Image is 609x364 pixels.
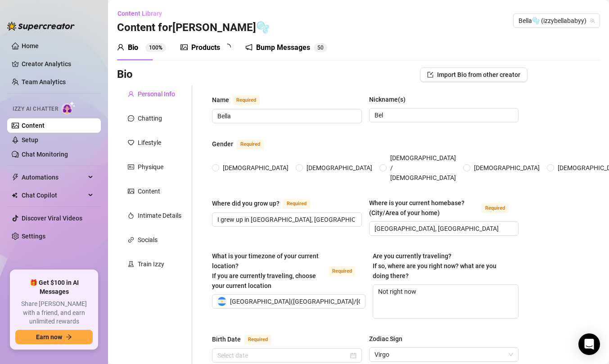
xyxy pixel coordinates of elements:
span: link [128,237,134,243]
input: Birth Date [217,351,348,360]
div: Where is your current homebase? (City/Area of your home) [369,198,478,218]
a: Discover Viral Videos [22,215,82,222]
a: Home [22,42,39,49]
span: Chat Copilot [22,188,86,202]
span: Required [244,335,271,345]
span: Bella🫧 (izzybellababyy) [519,14,595,27]
a: Chat Monitoring [22,151,68,158]
span: 🎁 Get $100 in AI Messages [15,279,93,296]
button: Content Library [117,6,169,21]
div: Nickname(s) [369,94,406,104]
div: Birth Date [212,334,241,344]
span: arrow-right [66,334,72,340]
h3: Bio [117,67,133,82]
span: Required [329,266,356,276]
a: Settings [22,233,45,240]
span: What is your timezone of your current location? If you are currently traveling, choose your curre... [212,252,319,289]
span: picture [180,44,188,51]
textarea: Not right now [373,285,519,318]
div: Train Izzy [138,259,164,269]
span: [DEMOGRAPHIC_DATA] / [DEMOGRAPHIC_DATA] [387,153,460,183]
label: Name [212,94,270,105]
div: Products [191,42,220,53]
span: user [117,44,124,51]
span: Required [237,139,264,149]
label: Where did you grow up? [212,198,320,209]
button: Earn nowarrow-right [15,330,93,344]
sup: 50 [314,43,327,52]
img: ar [217,297,226,306]
span: picture [128,188,134,194]
button: Import Bio from other creator [420,67,528,82]
input: Nickname(s) [374,110,512,120]
div: Intimate Details [138,211,181,220]
span: message [128,115,134,121]
img: AI Chatter [62,101,76,114]
div: Open Intercom Messenger [578,333,600,355]
div: Name [212,95,229,105]
div: Gender [212,139,233,149]
span: notification [245,44,253,51]
div: Bump Messages [256,42,310,53]
div: Bio [128,42,138,53]
h3: Content for [PERSON_NAME]🫧 [117,21,270,35]
span: thunderbolt [12,174,19,181]
a: Team Analytics [22,78,66,85]
span: Earn now [36,333,62,341]
input: Where did you grow up? [217,215,355,225]
div: Content [138,186,160,196]
span: Virgo [374,348,514,361]
span: team [590,18,595,23]
span: 0 [320,45,324,51]
span: heart [128,139,134,146]
a: Content [22,122,45,129]
img: Chat Copilot [12,192,18,198]
span: import [427,72,433,78]
span: Import Bio from other creator [437,71,520,78]
label: Gender [212,139,274,149]
div: Zodiac Sign [369,334,402,344]
a: Creator Analytics [22,57,94,71]
span: [DEMOGRAPHIC_DATA] [219,163,292,173]
span: Automations [22,170,86,184]
span: 5 [317,45,320,51]
label: Nickname(s) [369,94,412,104]
span: [DEMOGRAPHIC_DATA] [470,163,543,173]
span: Izzy AI Chatter [13,105,58,113]
span: fire [128,212,134,219]
span: loading [223,43,232,52]
span: [DEMOGRAPHIC_DATA] [303,163,376,173]
span: [GEOGRAPHIC_DATA] ( [GEOGRAPHIC_DATA]/[GEOGRAPHIC_DATA]/Buenos_Aires ) [230,295,460,308]
div: Lifestyle [138,138,161,148]
div: Socials [138,235,158,245]
label: Zodiac Sign [369,334,409,344]
span: idcard [128,164,134,170]
a: Setup [22,136,38,144]
div: Chatting [138,113,162,123]
div: Personal Info [138,89,175,99]
span: Are you currently traveling? If so, where are you right now? what are you doing there? [373,252,496,279]
span: Share [PERSON_NAME] with a friend, and earn unlimited rewards [15,300,93,326]
label: Where is your current homebase? (City/Area of your home) [369,198,519,218]
span: Required [482,203,509,213]
img: logo-BBDzfeDw.svg [7,22,75,31]
span: Required [283,199,310,209]
div: Where did you grow up? [212,198,280,208]
span: experiment [128,261,134,267]
sup: 100% [145,43,166,52]
input: Where is your current homebase? (City/Area of your home) [374,224,512,234]
input: Name [217,111,355,121]
label: Birth Date [212,334,281,345]
span: Content Library [117,10,162,17]
div: Physique [138,162,163,172]
span: Required [233,95,260,105]
span: user [128,91,134,97]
